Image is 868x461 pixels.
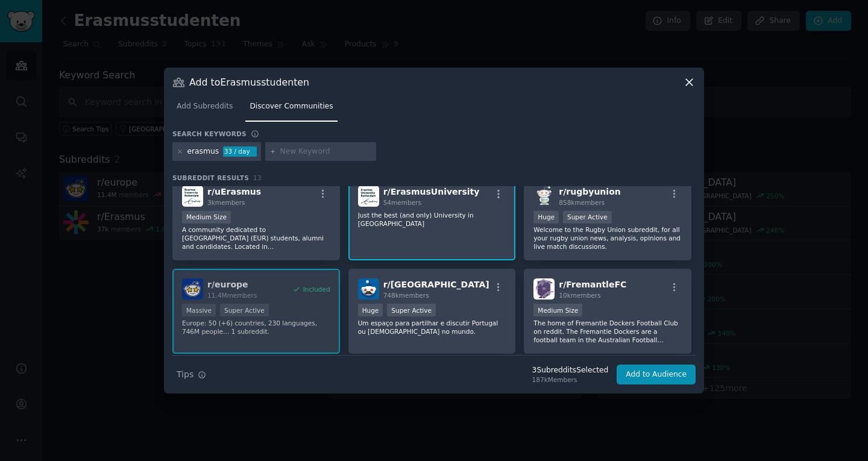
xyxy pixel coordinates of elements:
div: Huge [358,304,383,316]
span: 54 members [383,199,421,206]
span: Discover Communities [250,101,333,112]
div: Super Active [563,211,612,224]
h3: Search keywords [172,130,247,138]
span: 748k members [383,292,429,299]
p: Welcome to the Rugby Union subreddit, for all your rugby union news, analysis, opinions and live ... [533,225,682,251]
span: Add Subreddits [177,101,233,112]
p: A community dedicated to [GEOGRAPHIC_DATA] (EUR) students, alumni and candidates. Located in [GEO... [182,225,330,251]
div: 187k Members [532,375,609,384]
div: 33 / day [223,146,257,157]
span: r/ ErasmusUniversity [383,187,480,196]
span: r/ FremantleFC [559,280,626,289]
input: New Keyword [280,146,372,157]
img: ErasmusUniversity [358,186,379,207]
p: Um espaço para partilhar e discutir Portugal ou [DEMOGRAPHIC_DATA] no mundo. [358,319,506,336]
div: Medium Size [182,211,231,224]
span: 10k members [559,292,600,299]
span: 858k members [559,199,605,206]
h3: Add to Erasmusstudenten [189,76,309,89]
span: r/ [GEOGRAPHIC_DATA] [383,280,489,289]
div: Huge [533,211,559,224]
div: 3 Subreddit s Selected [532,365,609,376]
span: Tips [177,368,193,381]
span: 3k members [207,199,245,206]
img: rugbyunion [533,186,555,207]
button: Add to Audience [617,365,696,385]
img: uErasmus [182,186,203,207]
span: r/ uErasmus [207,187,261,196]
div: erasmus [187,146,219,157]
img: portugal [358,278,379,299]
a: Add Subreddits [172,97,237,122]
div: Super Active [387,304,436,316]
button: Tips [172,364,210,385]
div: Medium Size [533,304,582,316]
span: 13 [253,174,262,181]
a: Discover Communities [245,97,337,122]
img: FremantleFC [533,278,555,299]
p: Just the best (and only) University in [GEOGRAPHIC_DATA] [358,211,506,228]
span: Subreddit Results [172,174,249,182]
span: r/ rugbyunion [559,187,620,196]
p: The home of Fremantle Dockers Football Club on reddit. The Fremantle Dockers are a football team ... [533,319,682,344]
